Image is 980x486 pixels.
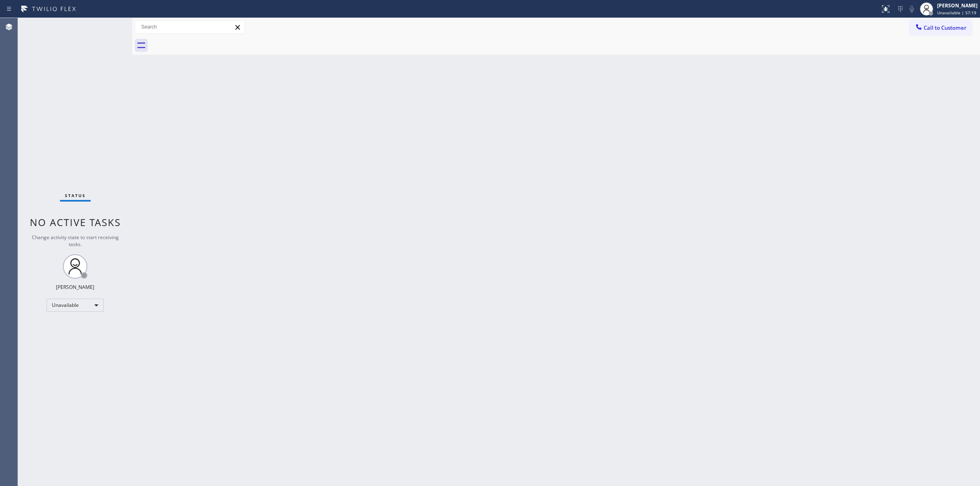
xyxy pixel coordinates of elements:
[135,20,245,33] input: Search
[65,193,86,198] span: Status
[906,3,918,15] button: Mute
[30,215,121,229] span: No active tasks
[937,10,976,16] span: Unavailable | 57:19
[32,234,119,248] span: Change activity state to start receiving tasks.
[924,24,967,31] span: Call to Customer
[47,299,104,312] div: Unavailable
[56,284,94,291] div: [PERSON_NAME]
[909,20,972,36] button: Call to Customer
[937,2,978,9] div: [PERSON_NAME]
